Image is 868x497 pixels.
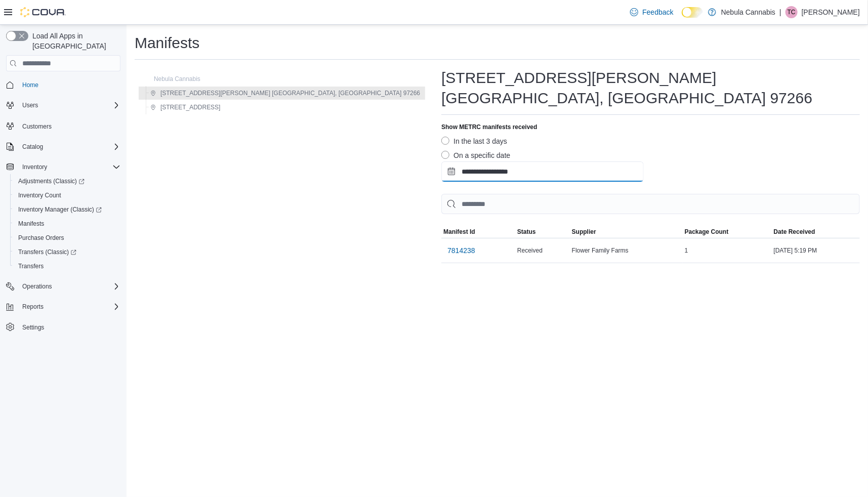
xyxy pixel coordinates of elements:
[2,98,125,112] button: Users
[18,120,56,133] a: Customers
[441,135,507,147] label: In the last 3 days
[788,6,796,18] span: TC
[22,122,52,131] span: Customers
[18,141,47,153] button: Catalog
[14,175,89,187] a: Adjustments (Classic)
[22,303,44,311] span: Reports
[2,320,125,335] button: Settings
[779,6,781,18] p: |
[18,262,44,270] span: Transfers
[14,203,106,216] a: Inventory Manager (Classic)
[14,260,48,272] a: Transfers
[20,7,66,17] img: Cova
[441,68,860,108] h1: [STREET_ADDRESS][PERSON_NAME] [GEOGRAPHIC_DATA], [GEOGRAPHIC_DATA] 97266
[441,123,537,131] label: Show METRC manifests received
[10,259,125,273] button: Transfers
[18,301,120,313] span: Reports
[626,2,677,22] a: Feedback
[22,323,44,332] span: Settings
[10,174,125,188] a: Adjustments (Classic)
[160,89,420,97] span: [STREET_ADDRESS][PERSON_NAME] [GEOGRAPHIC_DATA], [GEOGRAPHIC_DATA] 97266
[447,245,475,256] span: 7814238
[18,248,76,256] span: Transfers (Classic)
[18,161,120,173] span: Inventory
[18,280,56,293] button: Operations
[18,321,120,334] span: Settings
[18,280,120,293] span: Operations
[2,279,125,294] button: Operations
[2,118,125,133] button: Customers
[140,73,204,85] button: Nebula Cannabis
[441,161,644,182] input: Press the down key to open a popover containing a calendar.
[642,7,673,17] span: Feedback
[14,232,120,244] span: Purchase Orders
[18,119,120,132] span: Customers
[10,202,125,217] a: Inventory Manager (Classic)
[160,103,221,111] span: [STREET_ADDRESS]
[146,87,424,99] button: [STREET_ADDRESS][PERSON_NAME] [GEOGRAPHIC_DATA], [GEOGRAPHIC_DATA] 97266
[135,33,199,53] h1: Manifests
[772,244,860,257] div: [DATE] 5:19 PM
[18,99,120,111] span: Users
[22,163,47,171] span: Inventory
[18,78,120,91] span: Home
[517,228,536,236] span: Status
[18,234,64,242] span: Purchase Orders
[572,228,596,236] span: Supplier
[10,217,125,231] button: Manifests
[2,77,125,92] button: Home
[22,143,43,151] span: Catalog
[18,220,44,228] span: Manifests
[14,232,68,244] a: Purchase Orders
[18,301,48,313] button: Reports
[18,205,102,214] span: Inventory Manager (Classic)
[441,149,510,161] label: On a specific date
[682,7,703,18] input: Dark Mode
[22,282,52,291] span: Operations
[6,73,120,361] nav: Complex example
[14,189,65,201] a: Inventory Count
[28,31,120,51] span: Load All Apps in [GEOGRAPHIC_DATA]
[18,321,48,334] a: Settings
[18,99,42,111] button: Users
[22,101,38,109] span: Users
[146,101,225,113] button: [STREET_ADDRESS]
[774,228,815,236] span: Date Received
[22,81,38,89] span: Home
[441,194,860,214] input: This is a search bar. As you type, the results lower in the page will automatically filter.
[443,240,479,261] button: 7814238
[14,175,120,187] span: Adjustments (Classic)
[572,246,629,255] span: Flower Family Farms
[18,161,51,173] button: Inventory
[443,228,475,236] span: Manifest Id
[18,141,120,153] span: Catalog
[786,6,798,18] div: Tobias Croslin
[14,218,120,230] span: Manifests
[18,191,61,199] span: Inventory Count
[18,79,43,91] a: Home
[14,246,80,258] a: Transfers (Classic)
[18,177,85,185] span: Adjustments (Classic)
[154,75,200,83] span: Nebula Cannabis
[685,246,688,255] span: 1
[685,228,729,236] span: Package Count
[14,203,120,216] span: Inventory Manager (Classic)
[802,6,860,18] p: [PERSON_NAME]
[14,189,120,201] span: Inventory Count
[517,246,543,255] span: Received
[10,245,125,259] a: Transfers (Classic)
[10,231,125,245] button: Purchase Orders
[14,260,120,272] span: Transfers
[14,218,48,230] a: Manifests
[2,300,125,314] button: Reports
[2,140,125,154] button: Catalog
[721,6,775,18] p: Nebula Cannabis
[14,246,120,258] span: Transfers (Classic)
[10,188,125,202] button: Inventory Count
[2,160,125,174] button: Inventory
